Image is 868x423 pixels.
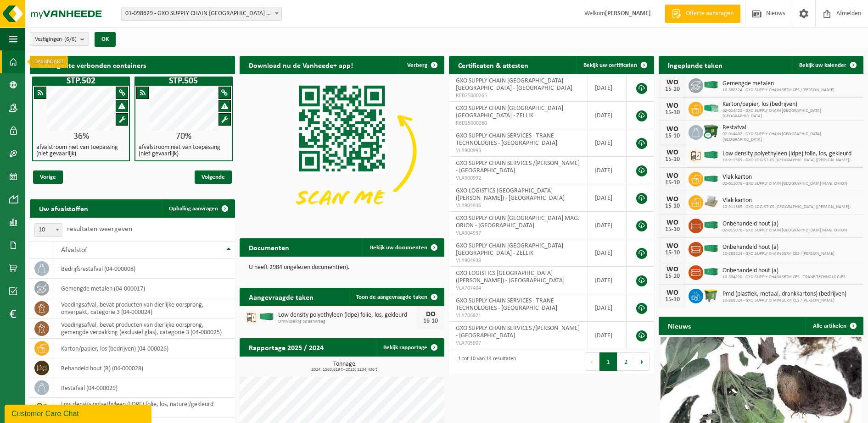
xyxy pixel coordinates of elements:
[33,170,63,184] span: Vorige
[135,132,231,141] div: 70%
[663,226,682,233] div: 15-10
[588,322,627,349] td: [DATE]
[456,285,581,292] span: VLA707404
[703,287,719,303] img: WB-1100-HPE-GN-50
[663,133,682,139] div: 15-10
[35,224,62,236] span: 10
[240,238,298,256] h2: Documenten
[249,264,436,271] p: U heeft 2984 ongelezen document(en).
[456,257,581,264] span: VLA904938
[30,199,97,217] h2: Uw afvalstoffen
[588,102,627,129] td: [DATE]
[588,74,627,102] td: [DATE]
[599,352,617,371] button: 1
[363,238,443,257] a: Bekijk uw documenten
[605,10,651,17] strong: [PERSON_NAME]
[722,80,834,88] span: Gemengde metalen
[54,319,235,339] td: voedingsafval, bevat producten van dierlijke oorsprong, gemengde verpakking (exclusief glas), cat...
[240,56,362,74] h2: Download nu de Vanheede+ app!
[617,352,635,371] button: 2
[407,62,427,68] span: Verberg
[169,206,218,212] span: Ophaling aanvragen
[722,244,834,251] span: Onbehandeld hout (a)
[806,317,862,335] a: Alle artikelen
[665,5,740,23] a: Offerte aanvragen
[33,132,129,141] div: 36%
[703,221,719,229] img: HK-XC-40-GN-00
[121,7,282,21] span: 01-098629 - GXO SUPPLY CHAIN ANTWERP NV - ANTWERPEN
[95,32,116,47] button: OK
[703,194,719,209] img: LP-PA-00000-WDN-11
[34,77,128,86] h1: STP.502
[663,297,682,303] div: 15-10
[663,79,682,86] div: WO
[635,352,650,371] button: Next
[456,160,580,174] span: GXO SUPPLY CHAIN SERVICES /[PERSON_NAME] - [GEOGRAPHIC_DATA]
[663,172,682,180] div: WO
[663,219,682,226] div: WO
[722,251,834,257] span: 10-888324 - GXO SUPPLY CHAIN SERVICES /[PERSON_NAME]
[35,33,77,46] span: Vestigingen
[663,273,682,280] div: 15-10
[588,184,627,212] td: [DATE]
[54,378,235,398] td: restafval (04-000029)
[722,267,846,275] span: Onbehandeld hout (a)
[663,242,682,250] div: WO
[456,297,557,312] span: GXO SUPPLY CHAIN SERVICES - TRANE TECHNOLOGIES - [GEOGRAPHIC_DATA]
[663,156,682,163] div: 15-10
[54,398,235,418] td: low density polyethyleen (LDPE) folie, los, naturel/gekleurd (80/20) (04-000038)
[663,126,682,133] div: WO
[792,56,862,74] a: Bekijk uw kalender
[703,151,719,159] img: HK-XC-40-GN-00
[240,74,445,228] img: Download de VHEPlus App
[454,352,516,372] div: 1 tot 10 van 14 resultaten
[456,147,581,154] span: VLA900993
[240,288,323,306] h2: Aangevraagde taken
[722,88,834,93] span: 10-888324 - GXO SUPPLY CHAIN SERVICES /[PERSON_NAME]
[588,239,627,267] td: [DATE]
[137,77,230,86] h1: STP.505
[356,294,427,300] span: Toon de aangevraagde taken
[722,220,847,228] span: Onbehandeld hout (a)
[722,181,847,187] span: 02-015078 - GXO SUPPLY CHAIN [GEOGRAPHIC_DATA] MAG. ORION
[722,197,851,204] span: Vlak karton
[400,56,443,74] button: Verberg
[34,223,62,237] span: 10
[663,266,682,273] div: WO
[456,92,581,99] span: RED25000265
[36,144,126,157] h4: afvalstroom niet van toepassing (niet gevaarlijk)
[244,368,445,372] span: 2024: 1563,619 t - 2025: 1234,436 t
[240,338,333,356] h2: Rapportage 2025 / 2024
[30,56,235,74] h2: Intelligente verbonden containers
[244,361,445,372] h3: Tonnage
[663,203,682,209] div: 15-10
[722,108,859,119] span: 02-014402 - GXO SUPPLY CHAIN [GEOGRAPHIC_DATA] [GEOGRAPHIC_DATA]
[722,204,851,210] span: 10-911565 - GXO LOGISTICS [GEOGRAPHIC_DATA] ([PERSON_NAME])
[456,105,563,119] span: GXO SUPPLY CHAIN [GEOGRAPHIC_DATA] [GEOGRAPHIC_DATA] - ZELLIK
[61,247,87,254] span: Afvalstof
[663,289,682,297] div: WO
[30,32,89,46] button: Vestigingen(6/6)
[799,62,846,68] span: Bekijk uw kalender
[122,7,281,20] span: 01-098629 - GXO SUPPLY CHAIN ANTWERP NV - ANTWERPEN
[583,62,637,68] span: Bekijk uw certificaten
[64,36,77,42] count: (6/6)
[663,86,682,93] div: 15-10
[588,267,627,294] td: [DATE]
[67,225,132,233] label: resultaten weergeven
[683,9,736,18] span: Offerte aanvragen
[659,56,732,74] h2: Ingeplande taken
[370,245,427,251] span: Bekijk uw documenten
[663,149,682,156] div: WO
[703,124,719,139] img: WB-1100-CU
[456,132,557,147] span: GXO SUPPLY CHAIN SERVICES - TRANE TECHNOLOGIES - [GEOGRAPHIC_DATA]
[421,318,440,324] div: 16-10
[456,77,572,92] span: GXO SUPPLY CHAIN [GEOGRAPHIC_DATA] [GEOGRAPHIC_DATA] - [GEOGRAPHIC_DATA]
[349,288,443,306] a: Toon de aangevraagde taken
[54,279,235,298] td: gemengde metalen (04-000017)
[663,102,682,110] div: WO
[722,124,859,132] span: Restafval
[703,244,719,253] img: HK-XC-40-VE
[703,81,719,89] img: HK-XC-40-VE
[722,132,859,143] span: 02-014402 - GXO SUPPLY CHAIN [GEOGRAPHIC_DATA] [GEOGRAPHIC_DATA]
